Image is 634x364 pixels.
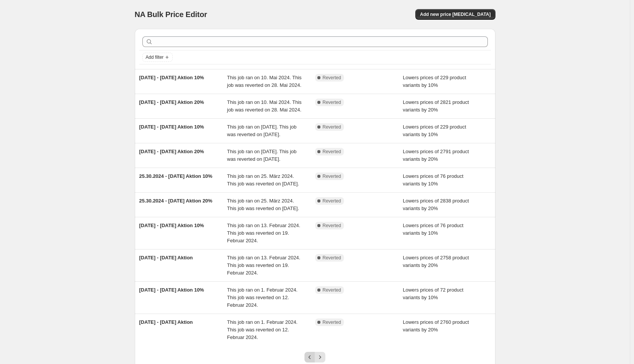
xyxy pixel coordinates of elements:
span: [DATE] - [DATE] Aktion 10% [139,287,204,293]
span: Lowers prices of 72 product variants by 10% [403,287,464,300]
span: Reverted [323,173,341,179]
span: Reverted [323,223,341,229]
span: This job ran on 25. März 2024. This job was reverted on [DATE]. [227,198,299,211]
span: Lowers prices of 76 product variants by 10% [403,223,464,236]
span: Lowers prices of 2791 product variants by 20% [403,149,469,162]
span: [DATE] - [DATE] Aktion 20% [139,99,204,105]
span: Reverted [323,198,341,204]
span: This job ran on 1. Februar 2024. This job was reverted on 12. Februar 2024. [227,319,298,340]
span: This job ran on 25. März 2024. This job was reverted on [DATE]. [227,173,299,187]
span: Lowers prices of 2758 product variants by 20% [403,255,469,268]
span: Lowers prices of 2821 product variants by 20% [403,99,469,113]
span: Reverted [323,124,341,130]
span: Lowers prices of 229 product variants by 10% [403,75,466,88]
button: Add filter [142,53,173,62]
span: Reverted [323,319,341,325]
span: 25.30.2024 - [DATE] Aktion 20% [139,198,213,204]
span: Reverted [323,287,341,293]
span: Reverted [323,255,341,261]
span: Lowers prices of 2838 product variants by 20% [403,198,469,211]
button: Add new price [MEDICAL_DATA] [415,9,495,20]
span: This job ran on 13. Februar 2024. This job was reverted on 19. Februar 2024. [227,255,300,276]
span: [DATE] - [DATE] Aktion 10% [139,223,204,228]
span: [DATE] - [DATE] Aktion 10% [139,75,204,80]
span: Lowers prices of 76 product variants by 10% [403,173,464,187]
span: Add filter [146,54,164,60]
button: Previous [304,352,315,362]
span: Lowers prices of 229 product variants by 10% [403,124,466,137]
span: This job ran on [DATE]. This job was reverted on [DATE]. [227,124,296,137]
span: Reverted [323,149,341,155]
span: This job ran on [DATE]. This job was reverted on [DATE]. [227,149,296,162]
span: NA Bulk Price Editor [135,10,207,19]
span: Reverted [323,99,341,105]
span: [DATE] - [DATE] Aktion [139,319,193,325]
span: This job ran on 1. Februar 2024. This job was reverted on 12. Februar 2024. [227,287,298,308]
nav: Pagination [304,352,325,362]
span: Add new price [MEDICAL_DATA] [420,11,490,17]
span: [DATE] - [DATE] Aktion [139,255,193,260]
span: This job ran on 13. Februar 2024. This job was reverted on 19. Februar 2024. [227,223,300,243]
span: This job ran on 10. Mai 2024. This job was reverted on 28. Mai 2024. [227,99,301,113]
button: Next [315,352,325,362]
span: Lowers prices of 2760 product variants by 20% [403,319,469,333]
span: 25.30.2024 - [DATE] Aktion 10% [139,173,213,179]
span: Reverted [323,75,341,81]
span: [DATE] - [DATE] Aktion 10% [139,124,204,130]
span: [DATE] - [DATE] Aktion 20% [139,149,204,154]
span: This job ran on 10. Mai 2024. This job was reverted on 28. Mai 2024. [227,75,301,88]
